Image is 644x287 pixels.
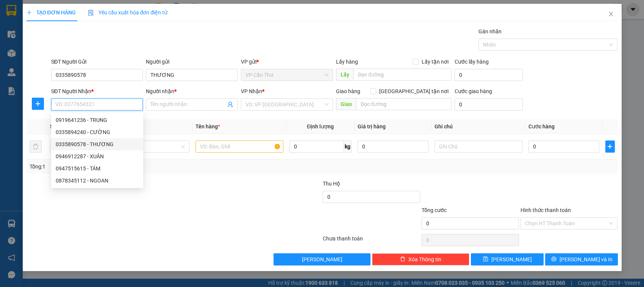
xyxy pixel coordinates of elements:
span: [PERSON_NAME] [491,255,532,264]
span: Định lượng [307,123,334,129]
span: delete [400,256,405,262]
span: [PERSON_NAME] [302,255,342,264]
div: Người nhận [146,87,238,95]
button: [PERSON_NAME] [274,253,371,265]
span: Khác [106,141,185,152]
div: SĐT Người Gửi [51,58,143,66]
span: Tên hàng [195,123,220,129]
span: close [608,11,614,17]
input: Dọc đường [356,98,452,110]
button: Close [600,4,622,25]
input: Ghi Chú [435,140,522,153]
div: SĐT Người Nhận [51,87,143,95]
th: Ghi chú [431,119,525,134]
div: Người gửi [146,58,238,66]
input: VD: Bàn, Ghế [195,140,283,153]
input: 0 [358,140,428,153]
span: Yêu cầu xuất hóa đơn điện tử [88,9,168,16]
span: printer [551,256,556,262]
div: Tổng: 1 [30,162,249,171]
label: Cước giao hàng [455,88,492,94]
div: 0947515615 - TÁM [56,164,139,173]
span: plus [606,143,614,150]
input: Cước giao hàng [455,98,523,111]
button: save[PERSON_NAME] [471,253,544,265]
span: Cước hàng [528,123,555,129]
div: 0946912287 - XUÂN [56,152,139,161]
span: SL [50,123,56,129]
button: printer[PERSON_NAME] và In [545,253,618,265]
span: Tổng cước [422,207,447,213]
button: delete [30,140,42,153]
span: Lấy hàng [336,59,358,65]
span: Lấy [336,69,353,81]
label: Cước lấy hàng [455,59,489,65]
span: save [483,256,488,262]
div: 0919641236 - TRUNG [56,116,139,124]
label: Gán nhãn [478,28,502,34]
div: 0946912287 - XUÂN [51,150,143,162]
span: Xóa Thông tin [408,255,441,264]
span: VP Cần Thơ [245,69,328,81]
button: deleteXóa Thông tin [372,253,469,265]
span: kg [344,140,352,153]
label: Hình thức thanh toán [521,207,571,213]
div: 0335894240 - CƯỜNG [56,128,139,136]
span: Giá trị hàng [358,123,386,129]
button: plus [605,140,615,153]
div: 0919641236 - TRUNG [51,114,143,126]
div: 0878345112 - NGOAN [51,175,143,187]
span: Giao [336,98,356,110]
span: user-add [227,101,233,108]
button: plus [32,98,44,110]
span: [PERSON_NAME] và In [560,255,613,264]
img: icon [88,10,94,16]
div: 0335894240 - CƯỜNG [51,126,143,138]
div: Chưa thanh toán [322,234,421,248]
input: Dọc đường [353,69,452,81]
div: 0335890578 - THƯƠNG [56,140,139,148]
div: 0947515615 - TÁM [51,162,143,175]
span: Lấy tận nơi [419,58,452,66]
span: TẠO ĐƠN HÀNG [27,9,76,16]
div: 0878345112 - NGOAN [56,176,139,185]
span: [GEOGRAPHIC_DATA] tận nơi [376,87,452,95]
input: Cước lấy hàng [455,69,523,81]
span: plus [27,10,32,15]
span: VP Nhận [241,88,262,94]
div: 0335890578 - THƯƠNG [51,138,143,150]
span: Giao hàng [336,88,360,94]
span: Thu Hộ [323,181,340,187]
div: VP gửi [241,58,333,66]
span: plus [32,101,44,107]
